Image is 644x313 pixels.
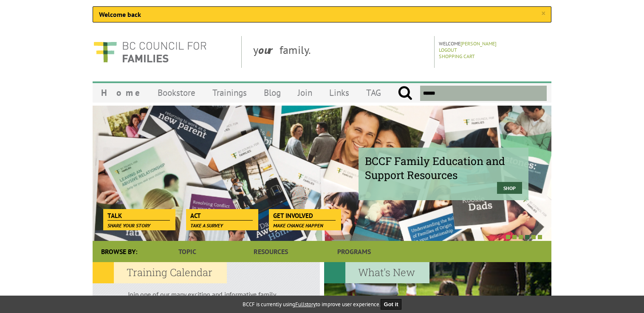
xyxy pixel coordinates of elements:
a: TAG [358,83,390,103]
a: Shopping Cart [439,53,475,59]
span: Take a survey [190,222,223,229]
a: Act Take a survey [186,209,257,221]
a: Home [93,83,149,103]
a: Bookstore [149,83,204,103]
a: Shop [497,182,522,194]
a: Trainings [204,83,255,103]
a: Blog [255,83,289,103]
div: y family. [246,36,435,68]
div: Browse By: [93,241,146,262]
a: Logout [439,47,457,53]
p: Welcome [439,40,549,47]
span: Share your story [107,222,150,229]
a: Join [289,83,321,103]
a: Links [321,83,358,103]
div: Welcome back [93,6,551,22]
span: Get Involved [273,211,336,221]
span: Talk [107,211,170,221]
a: Resources [229,241,312,262]
a: × [541,9,545,18]
a: [PERSON_NAME] [460,40,497,47]
a: Get Involved Make change happen [269,209,340,221]
button: Got it [381,299,402,310]
img: BC Council for FAMILIES [93,36,207,68]
a: Programs [313,241,396,262]
strong: our [258,43,280,57]
a: Fullstory [295,301,316,308]
p: Join one of our many exciting and informative family life education programs. [128,290,285,307]
h2: Training Calendar [93,262,227,283]
a: Talk Share your story [103,209,174,221]
span: Make change happen [273,222,323,229]
a: Topic [146,241,229,262]
h2: What's New [324,262,429,283]
input: Submit [398,86,412,101]
span: BCCF Family Education and Support Resources [365,154,522,182]
span: Act [190,211,253,221]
